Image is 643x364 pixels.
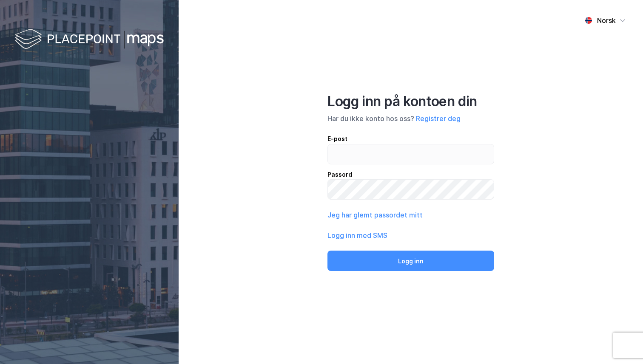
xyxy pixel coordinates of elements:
[327,134,494,144] div: E-post
[327,210,423,220] button: Jeg har glemt passordet mitt
[600,323,643,364] div: Kontrollprogram for chat
[327,251,494,271] button: Logg inn
[600,323,643,364] iframe: Chat Widget
[327,93,494,110] div: Logg inn på kontoen din
[327,113,494,124] div: Har du ikke konto hos oss?
[15,27,164,52] img: logo-white.f07954bde2210d2a523dddb988cd2aa7.svg
[416,113,461,124] button: Registrer deg
[327,169,494,180] div: Passord
[597,15,616,25] div: Norsk
[327,230,387,240] button: Logg inn med SMS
